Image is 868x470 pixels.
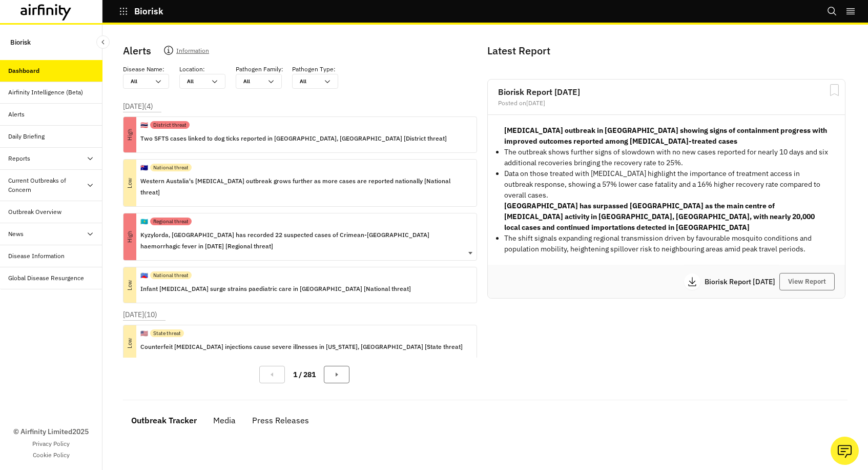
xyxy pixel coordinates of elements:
p: National threat [153,271,189,279]
p: Kyzylorda, [GEOGRAPHIC_DATA] has recorded 22 suspected cases of Crimean-[GEOGRAPHIC_DATA] haemorr... [140,229,468,252]
p: Pathogen Family : [236,65,283,74]
p: National threat [153,164,189,171]
div: Dashboard [8,66,39,75]
p: Biorisk [10,33,31,52]
p: Alerts [123,43,151,58]
div: Alerts [8,110,25,119]
strong: [GEOGRAPHIC_DATA] has surpassed [GEOGRAPHIC_DATA] as the main centre of [MEDICAL_DATA] activity i... [504,201,815,232]
li: The shift signals expanding regional transmission driven by favourable mosquito conditions and po... [504,233,829,254]
div: Outbreak Overview [8,207,61,217]
button: View Report [779,273,835,290]
p: Low [112,279,148,291]
button: Next Page [324,366,349,383]
p: Two SFTS cases linked to dog ticks reported in [GEOGRAPHIC_DATA], [GEOGRAPHIC_DATA] [District thr... [140,133,447,144]
p: Pathogen Type : [292,65,336,74]
p: [DATE] ( 10 ) [123,309,157,320]
div: Posted on [DATE] [498,100,835,106]
p: [DATE] ( 4 ) [123,101,153,112]
strong: [MEDICAL_DATA] outbreak in [GEOGRAPHIC_DATA] showing signs of containment progress with improved ... [504,126,827,146]
p: Location : [179,65,205,74]
p: High [112,128,148,141]
div: Current Outbreaks of Concern [8,176,86,194]
p: Information [176,45,209,60]
p: Biorisk Report [DATE] [705,278,779,285]
div: Reports [8,154,30,163]
p: Biorisk [134,7,163,16]
div: Media [213,413,236,428]
p: Western Austalia's [MEDICAL_DATA] outbreak grows further as more cases are reported nationally [N... [140,175,468,198]
p: 🇹🇭 [140,121,148,130]
p: District threat [153,121,187,129]
a: Privacy Policy [32,439,70,448]
p: 🇺🇸 [140,329,148,338]
p: Infant [MEDICAL_DATA] surge strains paediatric care in [GEOGRAPHIC_DATA] [National threat] [140,283,411,295]
p: Latest Report [487,43,843,58]
p: Regional threat [153,218,189,225]
div: Disease Information [8,251,65,261]
button: Ask our analysts [831,437,859,465]
div: Daily Briefing [8,132,45,141]
p: 🇰🇿 [140,217,148,226]
button: Close Sidebar [96,35,110,49]
div: Airfinity Intelligence (Beta) [8,88,83,97]
li: The outbreak shows further signs of slowdown with no new cases reported for nearly 10 days and si... [504,147,829,168]
div: Global Disease Resurgence [8,273,84,283]
a: Cookie Policy [33,451,70,460]
div: News [8,229,24,239]
svg: Bookmark Report [828,84,841,96]
p: © Airfinity Limited 2025 [13,426,89,437]
button: Previous Page [259,366,285,383]
p: State threat [153,329,181,337]
p: 🇦🇺 [140,163,148,172]
button: Search [827,3,837,20]
p: Disease Name : [123,65,164,74]
p: 1 / 281 [293,369,316,380]
div: Outbreak Tracker [131,413,197,428]
p: Low [112,337,148,349]
h2: Biorisk Report [DATE] [498,88,835,96]
p: 🇷🇪 [140,271,148,280]
button: Biorisk [119,3,163,20]
p: High [107,230,153,243]
div: Press Releases [252,413,309,428]
p: Low [107,177,153,189]
p: Data on those treated with [MEDICAL_DATA] highlight the importance of treatment access in outbrea... [504,168,829,201]
p: Counterfeit [MEDICAL_DATA] injections cause severe illnesses in [US_STATE], [GEOGRAPHIC_DATA] [St... [140,341,463,352]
